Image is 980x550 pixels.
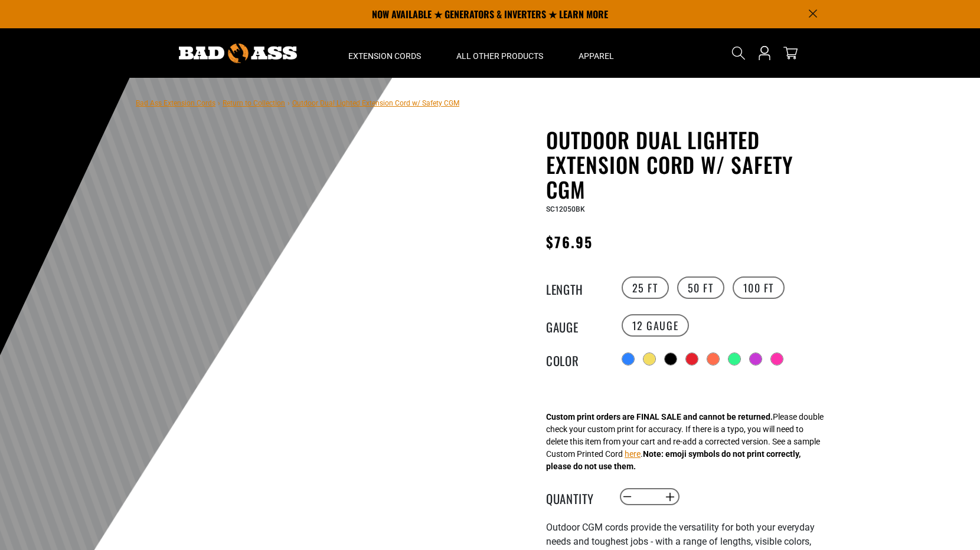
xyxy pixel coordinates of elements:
span: Apparel [579,51,614,61]
label: Quantity [546,489,605,505]
span: SC12050BK [546,205,585,213]
legend: Length [546,280,605,295]
span: Outdoor Dual Lighted Extension Cord w/ Safety CGM [292,99,459,107]
summary: All Other Products [439,28,561,78]
legend: Color [546,351,605,367]
span: › [288,99,290,107]
legend: Gauge [546,318,605,333]
button: here [625,448,641,460]
span: › [218,99,220,107]
img: Bad Ass Extension Cords [179,44,297,63]
summary: Extension Cords [331,28,439,78]
summary: Search [729,44,748,62]
span: Extension Cords [348,51,421,61]
summary: Apparel [561,28,632,78]
strong: Custom print orders are FINAL SALE and cannot be returned. [546,412,773,421]
label: 25 FT [622,276,669,299]
label: 100 FT [733,276,785,299]
nav: breadcrumbs [136,95,459,110]
a: Return to Collection [223,99,285,107]
strong: Note: emoji symbols do not print correctly, please do not use them. [546,449,801,471]
span: $76.95 [546,231,593,252]
span: All Other Products [456,51,543,61]
a: Bad Ass Extension Cords [136,99,215,107]
h1: Outdoor Dual Lighted Extension Cord w/ Safety CGM [546,127,835,202]
label: 12 Gauge [622,314,690,337]
label: 50 FT [677,276,724,299]
div: Please double check your custom print for accuracy. If there is a typo, you will need to delete t... [546,411,824,473]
